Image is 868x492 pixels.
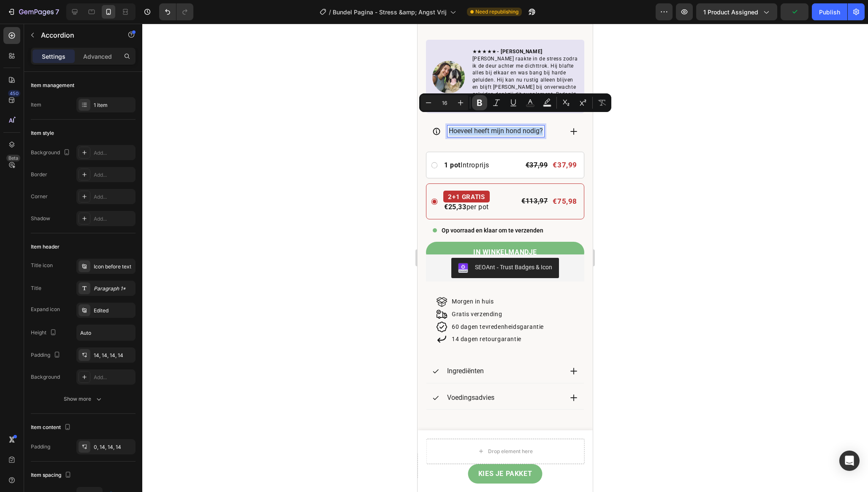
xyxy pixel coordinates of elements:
div: Padding [31,350,62,361]
p: Settings [42,52,65,61]
div: Undo/Redo [159,3,193,20]
p: 7 [55,7,59,17]
div: Shadow [31,215,50,222]
div: Edited [94,307,133,314]
div: Background [31,373,60,381]
div: Add... [94,193,133,201]
div: Open Intercom Messenger [839,451,860,471]
button: 1 product assigned [696,3,777,20]
div: 14, 14, 14, 14 [94,352,133,359]
div: Beta [6,155,20,161]
button: Publish [812,3,847,20]
div: Background [31,147,72,159]
div: 0, 14, 14, 14 [94,443,133,451]
div: Title [31,284,41,292]
button: 7 [3,3,63,20]
input: Auto [77,325,135,340]
div: Add... [94,171,133,179]
span: 1 product assigned [703,8,758,16]
p: Accordion [41,30,113,40]
span: Bundel Pagina - Stress &amp; Angst Vrij [333,8,447,16]
div: Height [31,327,58,339]
div: Paragraph 1* [94,285,133,292]
p: Advanced [83,52,112,61]
div: 450 [8,90,20,97]
div: Item management [31,82,74,89]
div: Add... [94,149,133,157]
span: Need republishing [475,8,518,16]
iframe: Design area [418,24,593,492]
div: Editor contextual toolbar [419,93,611,112]
div: Item spacing [31,470,73,481]
div: Item header [31,243,60,251]
div: Add... [94,215,133,223]
div: Item content [31,422,73,433]
div: Item style [31,129,54,137]
div: Corner [31,193,48,200]
div: Item [31,101,41,109]
div: 1 item [94,101,133,109]
div: Icon before text [94,263,133,271]
div: Border [31,171,47,178]
div: Show more [64,395,103,403]
div: Padding [31,443,50,451]
div: Expand icon [31,306,60,313]
button: Show more [31,391,136,407]
div: Publish [819,8,840,16]
span: / [329,8,331,16]
div: Title icon [31,262,53,269]
div: Add... [94,374,133,381]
